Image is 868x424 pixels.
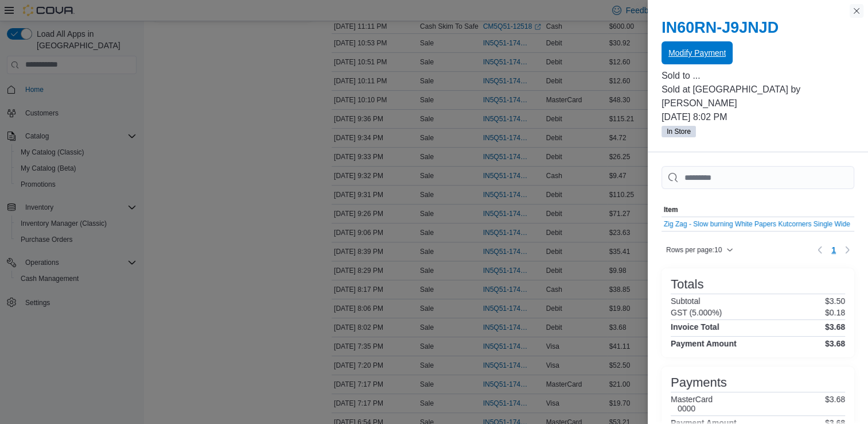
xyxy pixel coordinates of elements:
[661,83,854,110] p: Sold at [GEOGRAPHIC_DATA] by [PERSON_NAME]
[661,126,696,137] span: In Store
[825,296,845,306] p: $3.50
[671,296,700,306] h6: Subtotal
[850,4,863,18] button: Close this dialog
[664,220,850,228] button: Zig Zag - Slow burning White Papers Kutcorners Single Wide
[661,41,733,64] button: Modify Payment
[813,241,854,259] nav: Pagination for table: MemoryTable from EuiInMemoryTable
[678,404,713,413] h6: 0000
[671,395,713,404] h6: MasterCard
[671,322,719,332] h4: Invoice Total
[666,245,722,255] span: Rows per page : 10
[671,308,722,317] h6: GST (5.000%)
[668,47,726,59] span: Modify Payment
[661,243,738,257] button: Rows per page:10
[661,69,854,83] p: Sold to ...
[825,395,845,413] p: $3.68
[671,339,737,348] h4: Payment Amount
[667,126,691,137] span: In Store
[827,241,840,259] button: Page 1 of 1
[825,339,845,348] h4: $3.68
[661,166,854,189] input: This is a search bar. As you type, the results lower in the page will automatically filter.
[825,308,845,317] p: $0.18
[661,18,854,37] h2: IN60RN-J9JNJD
[664,205,678,214] span: Item
[827,241,840,259] ul: Pagination for table: MemoryTable from EuiInMemoryTable
[825,322,845,332] h4: $3.68
[831,244,836,256] span: 1
[813,243,827,257] button: Previous page
[661,110,854,124] p: [DATE] 8:02 PM
[671,376,727,390] h3: Payments
[840,243,854,257] button: Next page
[671,277,703,291] h3: Totals
[661,203,853,217] button: Item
